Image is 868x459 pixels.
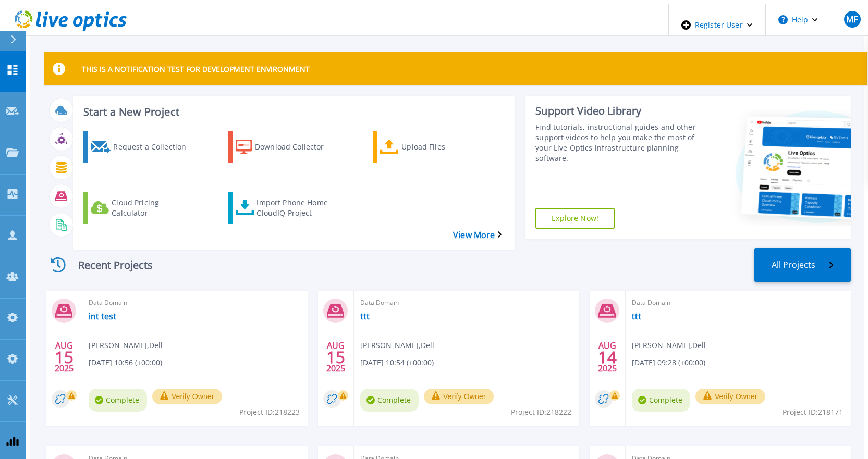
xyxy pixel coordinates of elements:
[401,134,485,160] div: Upload Files
[326,353,345,362] span: 15
[360,311,370,321] a: ttt
[598,353,617,362] span: 14
[255,134,338,160] div: Download Collector
[83,192,210,224] a: Cloud Pricing Calculator
[256,195,340,221] div: Import Phone Home CloudIQ Project
[239,406,300,418] span: Project ID: 218223
[535,208,615,229] a: Explore Now!
[360,357,434,368] span: [DATE] 10:54 (+00:00)
[535,122,700,164] div: Find tutorials, instructional guides and other support videos to help you make the most of your L...
[632,297,845,308] span: Data Domain
[783,406,843,418] span: Project ID: 218171
[632,389,690,412] span: Complete
[632,357,705,368] span: [DATE] 09:28 (+00:00)
[597,338,617,376] div: AUG 2025
[669,4,765,46] div: Register User
[632,340,706,351] span: [PERSON_NAME] , Dell
[695,389,765,404] button: Verify Owner
[44,252,169,278] div: Recent Projects
[535,104,700,118] div: Support Video Library
[373,131,499,163] a: Upload Files
[55,353,74,362] span: 15
[424,389,494,404] button: Verify Owner
[360,297,573,308] span: Data Domain
[766,4,831,35] button: Help
[89,297,301,308] span: Data Domain
[89,389,147,412] span: Complete
[113,134,197,160] div: Request a Collection
[89,340,163,351] span: [PERSON_NAME] , Dell
[511,406,571,418] span: Project ID: 218222
[54,338,74,376] div: AUG 2025
[112,195,195,221] div: Cloud Pricing Calculator
[89,357,162,368] span: [DATE] 10:56 (+00:00)
[83,131,210,163] a: Request a Collection
[152,389,222,404] button: Verify Owner
[82,64,310,74] p: THIS IS A NOTIFICATION TEST FOR DEVELOPMENT ENVIRONMENT
[846,15,858,23] span: MF
[360,389,419,412] span: Complete
[754,248,851,282] a: All Projects
[228,131,354,163] a: Download Collector
[360,340,434,351] span: [PERSON_NAME] , Dell
[632,311,641,321] a: ttt
[326,338,346,376] div: AUG 2025
[83,106,501,118] h3: Start a New Project
[453,230,502,240] a: View More
[89,311,116,321] a: int test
